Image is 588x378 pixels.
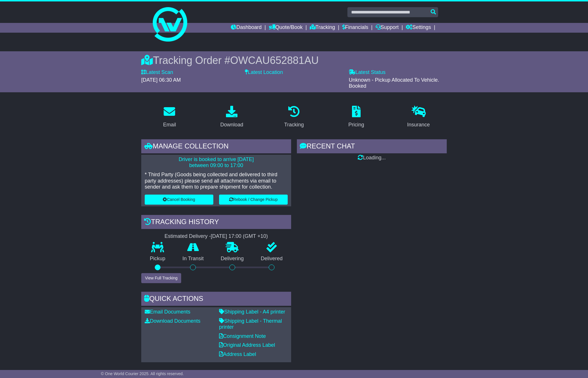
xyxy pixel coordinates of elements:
a: Consignment Note [219,333,266,339]
a: Pricing [345,104,368,131]
a: Financials [342,23,368,33]
a: Support [376,23,399,33]
span: Unknown - Pickup Allocated To Vehicle. Booked [349,77,439,89]
div: Loading... [297,155,447,161]
div: Pricing [348,121,364,129]
a: Shipping Label - A4 printer [219,309,285,315]
div: Tracking history [141,215,291,230]
button: Rebook / Change Pickup [219,195,288,205]
p: In Transit [174,256,212,262]
a: Download [216,104,247,131]
div: Email [163,121,176,129]
span: OWCAU652881AU [230,54,319,66]
div: Tracking Order # [141,54,447,66]
div: Download [220,121,243,129]
p: Driver is booked to arrive [DATE] between 09:00 to 17:00 [145,156,288,169]
a: Settings [406,23,431,33]
div: [DATE] 17:00 (GMT +10) [211,233,268,240]
label: Latest Scan [141,69,173,76]
a: Email [159,104,180,131]
div: Quick Actions [141,292,291,307]
span: © One World Courier 2025. All rights reserved. [101,371,184,376]
label: Latest Location [245,69,283,76]
div: Tracking [284,121,304,129]
p: * Third Party (Goods being collected and delivered to third party addresses) please send all atta... [145,172,288,190]
div: RECENT CHAT [297,139,447,155]
a: Original Address Label [219,342,275,348]
div: Estimated Delivery - [141,233,291,240]
div: Insurance [407,121,430,129]
span: [DATE] 06:30 AM [141,77,181,83]
a: Dashboard [231,23,262,33]
a: Tracking [310,23,335,33]
a: Download Documents [145,318,200,324]
a: Email Documents [145,309,190,315]
a: Tracking [281,104,307,131]
a: Address Label [219,351,256,357]
button: View Full Tracking [141,273,181,283]
p: Delivering [212,256,252,262]
p: Pickup [141,256,174,262]
a: Insurance [403,104,434,131]
button: Cancel Booking [145,195,213,205]
div: Manage collection [141,139,291,155]
label: Latest Status [349,69,386,76]
a: Quote/Book [269,23,303,33]
a: Shipping Label - Thermal printer [219,318,282,330]
p: Delivered [252,256,291,262]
